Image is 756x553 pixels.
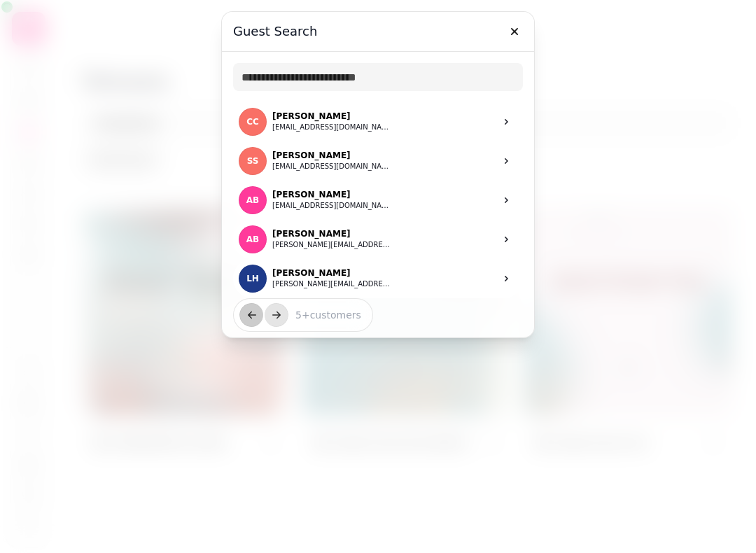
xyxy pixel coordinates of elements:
[233,141,523,181] a: S SSS[PERSON_NAME][EMAIL_ADDRESS][DOMAIN_NAME]
[272,150,391,161] p: [PERSON_NAME]
[265,303,288,327] button: next
[272,267,391,279] p: [PERSON_NAME]
[246,274,259,283] span: LH
[247,156,259,166] span: SS
[233,181,523,220] a: A BAB[PERSON_NAME][EMAIL_ADDRESS][DOMAIN_NAME]
[272,111,391,122] p: [PERSON_NAME]
[239,303,263,327] button: back
[246,117,259,127] span: CC
[233,220,523,259] a: A BAB[PERSON_NAME][PERSON_NAME][EMAIL_ADDRESS][DOMAIN_NAME]
[233,102,523,141] a: C CCC[PERSON_NAME][EMAIL_ADDRESS][DOMAIN_NAME]
[272,279,391,290] button: [PERSON_NAME][EMAIL_ADDRESS][DOMAIN_NAME]
[233,259,523,298] a: L HLH[PERSON_NAME][PERSON_NAME][EMAIL_ADDRESS][DOMAIN_NAME]
[272,228,391,239] p: [PERSON_NAME]
[233,23,523,40] h3: Guest Search
[246,195,259,205] span: AB
[246,234,259,244] span: AB
[272,200,391,211] button: [EMAIL_ADDRESS][DOMAIN_NAME]
[272,189,391,200] p: [PERSON_NAME]
[272,122,391,133] button: [EMAIL_ADDRESS][DOMAIN_NAME]
[272,239,391,251] button: [PERSON_NAME][EMAIL_ADDRESS][DOMAIN_NAME]
[284,308,361,322] p: 5 + customers
[272,161,391,172] button: [EMAIL_ADDRESS][DOMAIN_NAME]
